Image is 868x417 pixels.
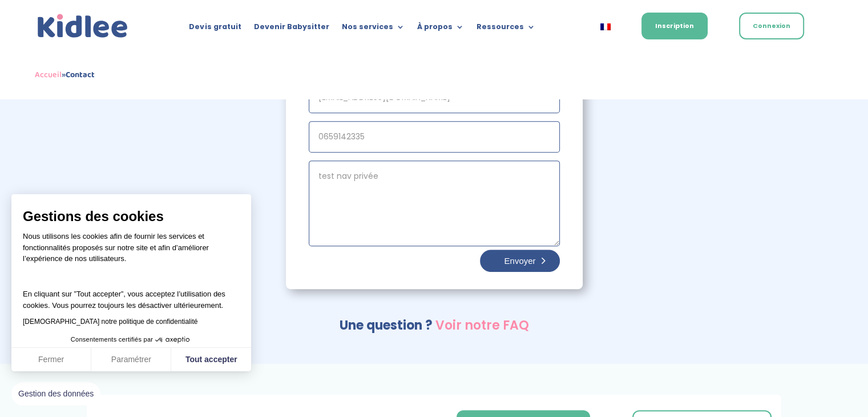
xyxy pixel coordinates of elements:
a: Devis gratuit [189,23,241,35]
strong: Contact [66,68,95,82]
p: Nous utilisons les cookies afin de fournir les services et fonctionnalités proposés sur notre sit... [23,231,240,272]
a: Devenir Babysitter [253,23,329,35]
button: Consentements certifiés par [65,332,197,347]
a: Accueil [35,68,62,82]
a: Connexion [739,13,804,39]
button: Fermer le widget sans consentement [11,382,100,406]
a: Ressources [476,23,535,35]
a: Nos services [341,23,404,35]
a: À propos [417,23,463,35]
svg: Axeptio [155,323,189,357]
img: logo_kidlee_bleu [35,11,131,41]
a: Voir notre FAQ [435,316,529,334]
input: Nombres acceptés uniquement. [309,121,560,153]
button: Envoyer [480,250,559,272]
button: Paramétrer [91,348,171,372]
img: Français [600,23,611,30]
span: Consentements certifiés par [71,336,153,343]
strong: Une question ? [340,316,433,334]
span: Gestions des cookies [23,208,240,225]
a: Kidlee Logo [35,11,131,41]
button: Tout accepter [171,348,251,372]
span: Gestion des données [18,389,94,399]
span: » [35,68,95,82]
a: [DEMOGRAPHIC_DATA] notre politique de confidentialité [23,318,197,326]
p: En cliquant sur ”Tout accepter”, vous acceptez l’utilisation des cookies. Vous pourrez toujours l... [23,278,240,311]
button: Fermer [11,348,91,372]
a: Inscription [641,13,708,39]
